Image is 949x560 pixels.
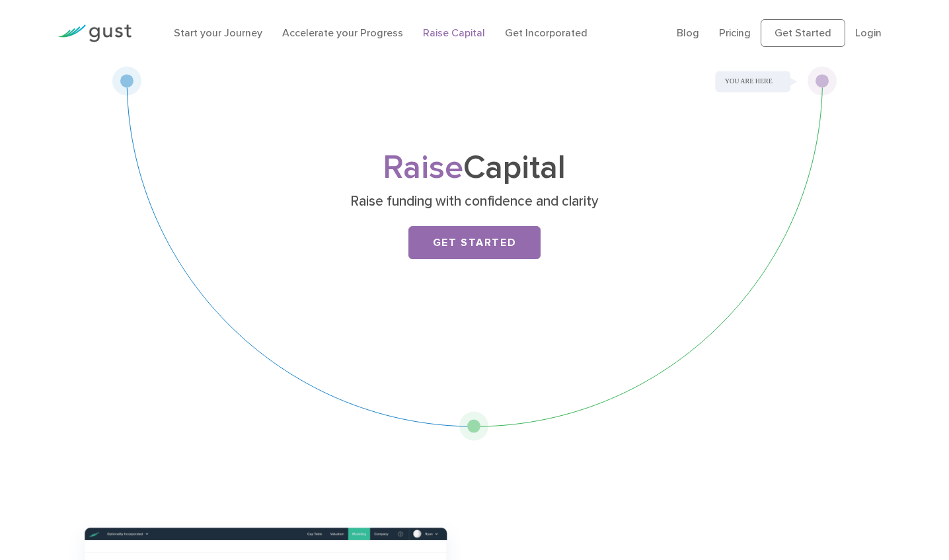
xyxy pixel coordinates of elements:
[855,26,882,39] a: Login
[719,26,751,39] a: Pricing
[505,26,588,39] a: Get Incorporated
[761,19,845,47] a: Get Started
[677,26,699,39] a: Blog
[282,26,403,39] a: Accelerate your Progress
[213,153,736,183] h1: Capital
[408,226,541,259] a: Get Started
[57,24,132,42] img: Gust Logo
[423,26,485,39] a: Raise Capital
[383,148,463,187] span: Raise
[174,26,262,39] a: Start your Journey
[218,192,730,211] p: Raise funding with confidence and clarity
